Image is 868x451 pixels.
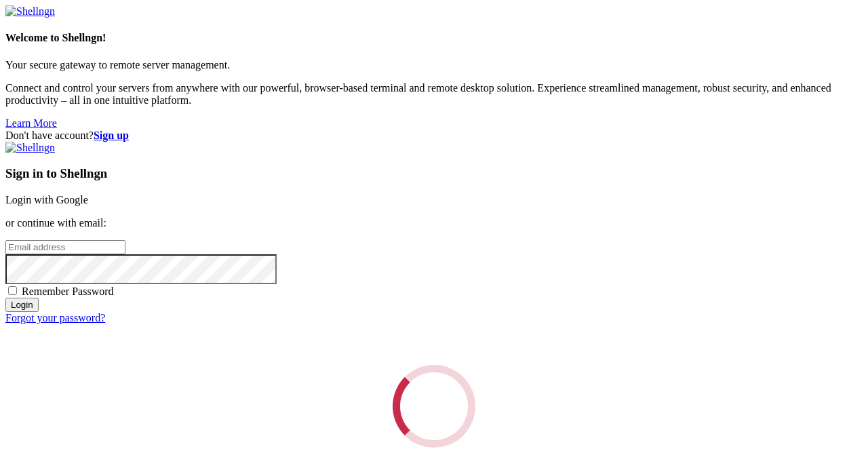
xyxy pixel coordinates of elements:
[5,298,39,312] input: Login
[22,286,114,297] span: Remember Password
[5,217,863,229] p: or continue with email:
[5,59,863,71] p: Your secure gateway to remote server management.
[5,194,88,205] a: Login with Google
[5,82,863,106] p: Connect and control your servers from anywhere with our powerful, browser-based terminal and remo...
[5,117,57,129] a: Learn More
[5,166,863,181] h3: Sign in to Shellngn
[393,365,475,448] div: Loading...
[5,240,125,254] input: Email address
[8,286,17,295] input: Remember Password
[5,142,55,154] img: Shellngn
[5,130,863,142] div: Don't have account?
[94,130,129,141] a: Sign up
[5,312,105,323] a: Forgot your password?
[5,5,55,18] img: Shellngn
[5,32,863,44] h4: Welcome to Shellngn!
